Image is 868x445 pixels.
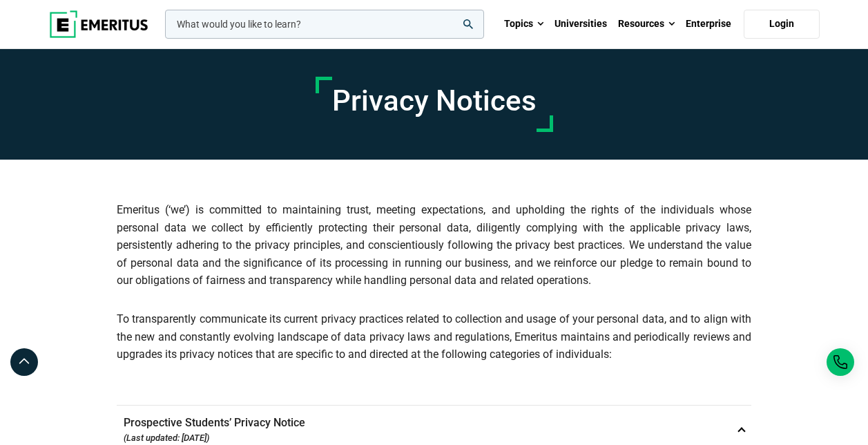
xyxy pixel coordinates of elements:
[117,160,751,296] p: Emeritus (‘we’) is committed to maintaining trust, meeting expectations, and upholding the rights...
[165,10,484,39] input: woocommerce-product-search-field-0
[744,10,820,39] a: Login
[332,84,537,118] h1: Privacy Notices
[124,433,209,443] i: (Last updated: [DATE])
[117,310,751,363] p: To transparently communicate its current privacy practices related to collection and usage of you...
